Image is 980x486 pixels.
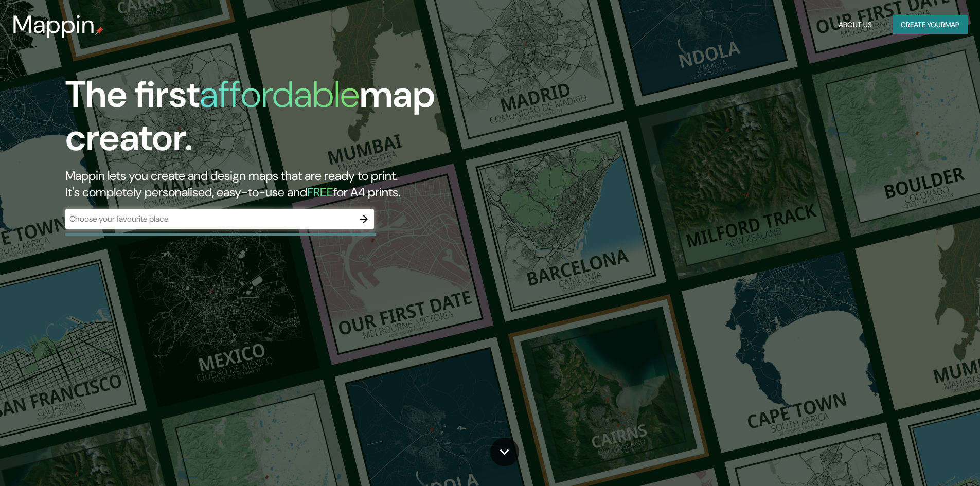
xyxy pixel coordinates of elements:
h1: affordable [200,70,360,118]
h5: FREE [307,184,333,200]
h2: Mappin lets you create and design maps that are ready to print. It's completely personalised, eas... [65,168,556,201]
button: Create yourmap [893,15,968,34]
h1: The first map creator. [65,73,556,168]
h3: Mappin [12,10,95,39]
input: Choose your favourite place [65,213,353,225]
img: mappin-pin [95,27,103,35]
button: About Us [834,15,876,34]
